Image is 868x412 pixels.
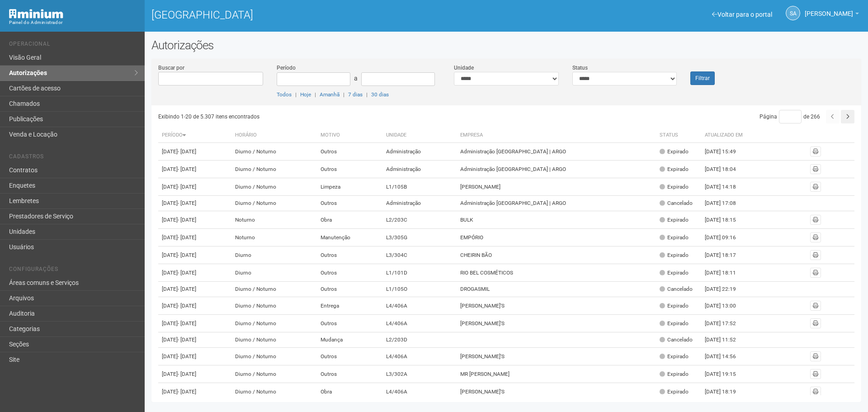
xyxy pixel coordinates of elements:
li: Configurações [9,266,138,275]
td: Limpeza [317,178,382,196]
span: | [295,91,297,98]
div: Expirado [660,183,689,191]
td: L2/203C [382,211,457,229]
td: [DATE] 18:11 [701,264,751,282]
td: [DATE] 18:04 [701,161,751,178]
td: Diurno / Noturno [231,161,317,178]
span: - [DATE] [178,148,196,155]
td: Outros [317,161,382,178]
td: [DATE] [158,348,231,365]
a: Todos [277,91,292,98]
td: Diurno / Noturno [231,178,317,196]
div: Cancelado [660,199,693,207]
td: L4/406A [382,383,457,401]
td: L3/305G [382,229,457,246]
td: RIO BEL COSMÉTICOS [457,264,656,282]
div: Cancelado [660,336,693,344]
td: MR [PERSON_NAME] [457,365,656,383]
td: [DATE] 14:56 [701,348,751,365]
td: L4/406A [382,315,457,332]
div: Expirado [660,269,689,277]
a: Amanhã [320,91,340,98]
td: Diurno / Noturno [231,143,317,161]
td: Diurno [231,246,317,264]
span: - [DATE] [178,217,196,223]
td: [DATE] [158,297,231,315]
div: Cancelado [660,285,693,293]
td: [DATE] 14:18 [701,178,751,196]
span: - [DATE] [178,320,196,327]
td: Diurno [231,264,317,282]
td: [DATE] [158,365,231,383]
td: [DATE] 17:08 [701,196,751,211]
td: Obra [317,383,382,401]
th: Unidade [382,128,457,143]
td: BULK [457,211,656,229]
td: L1/101D [382,264,457,282]
td: [PERSON_NAME]'S [457,383,656,401]
td: [DATE] 18:17 [701,246,751,264]
div: Expirado [660,166,689,173]
td: Diurno / Noturno [231,383,317,401]
span: - [DATE] [178,234,196,241]
td: Outros [317,365,382,383]
span: - [DATE] [178,200,196,206]
div: Expirado [660,302,689,310]
td: Obra [317,211,382,229]
td: Diurno / Noturno [231,332,317,348]
th: Período [158,128,231,143]
a: Hoje [300,91,311,98]
div: Expirado [660,216,689,224]
td: [PERSON_NAME] [457,178,656,196]
td: Diurno / Noturno [231,297,317,315]
td: [DATE] [158,161,231,178]
a: 30 dias [371,91,389,98]
td: Administração [GEOGRAPHIC_DATA] | ARGO [457,143,656,161]
span: - [DATE] [178,388,196,395]
td: Outros [317,196,382,211]
td: Administração [382,196,457,211]
td: Noturno [231,211,317,229]
label: Período [277,64,296,72]
td: L1/105B [382,178,457,196]
td: L4/406A [382,348,457,365]
td: Outros [317,315,382,332]
td: Outros [317,348,382,365]
button: Filtrar [690,71,715,85]
td: Diurno / Noturno [231,196,317,211]
td: Outros [317,282,382,297]
span: Silvio Anjos [805,1,853,17]
th: Motivo [317,128,382,143]
a: [PERSON_NAME] [805,11,859,19]
td: Administração [382,143,457,161]
div: Expirado [660,148,689,156]
td: [DATE] 18:19 [701,383,751,401]
td: [DATE] [158,282,231,297]
h2: Autorizações [151,38,861,52]
td: [PERSON_NAME]'S [457,315,656,332]
img: Minium [9,9,63,19]
span: - [DATE] [178,252,196,258]
td: EMPÓRIO [457,229,656,246]
td: [DATE] 13:00 [701,297,751,315]
td: Administração [382,161,457,178]
td: [DATE] 09:16 [701,229,751,246]
td: [DATE] [158,211,231,229]
td: [DATE] 19:15 [701,365,751,383]
div: Expirado [660,320,689,327]
li: Operacional [9,41,138,50]
td: Diurno / Noturno [231,315,317,332]
div: Expirado [660,353,689,360]
td: [DATE] [158,383,231,401]
td: Outros [317,246,382,264]
td: Diurno / Noturno [231,348,317,365]
span: - [DATE] [178,184,196,190]
td: Diurno / Noturno [231,282,317,297]
span: - [DATE] [178,371,196,377]
th: Horário [231,128,317,143]
td: Outros [317,143,382,161]
td: Diurno / Noturno [231,365,317,383]
span: - [DATE] [178,353,196,360]
div: Expirado [660,251,689,259]
a: 7 dias [348,91,363,98]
